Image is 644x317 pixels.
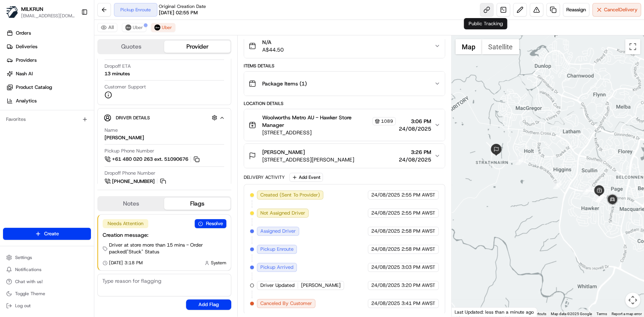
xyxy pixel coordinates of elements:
[16,98,37,104] span: Analytics
[244,63,445,69] div: Items Details
[159,3,206,9] span: Original Creation Date
[159,9,198,16] span: [DATE] 02:55 PM
[162,24,172,30] span: Uber
[371,264,400,271] span: 24/08/2025
[3,288,91,299] button: Toggle Theme
[563,3,589,17] button: Reassign
[3,68,94,80] a: Nash AI
[371,246,400,253] span: 24/08/2025
[399,117,431,125] span: 3:06 PM
[515,157,524,165] div: 1
[97,23,117,32] button: All
[104,111,225,124] button: Driver Details
[553,181,561,189] div: 2
[381,118,393,124] span: 1089
[16,30,31,37] span: Orders
[399,148,431,156] span: 3:26 PM
[109,260,143,266] span: [DATE] 3:18 PM
[133,24,143,30] span: Uber
[3,3,78,21] button: MILKRUNMILKRUN[EMAIL_ADDRESS][DOMAIN_NAME]
[262,114,371,129] span: Woolworths Metro AU - Hawker Store Manager
[260,300,312,307] span: Canceled By Customer
[112,156,188,163] span: +61 480 020 263 ext. 51090676
[3,276,91,287] button: Chat with us!
[244,109,445,141] button: Woolworths Metro AU - Hawker Store Manager1089[STREET_ADDRESS]3:06 PM24/08/2025
[186,299,231,310] button: Add Flag
[21,5,43,13] button: MILKRUN
[260,192,320,198] span: Created (Sent To Provider)
[3,300,91,311] button: Log out
[592,3,641,17] button: CancelDelivery
[3,41,94,53] a: Deliveries
[16,84,52,91] span: Product Catalog
[262,129,396,136] span: [STREET_ADDRESS]
[151,23,175,32] button: Uber
[125,24,131,30] img: uber-new-logo.jpeg
[211,260,226,266] span: System
[566,6,586,13] span: Reassign
[3,228,91,240] button: Create
[103,219,148,228] div: Needs Attention
[401,264,435,271] span: 3:03 PM AWST
[15,267,41,273] span: Notifications
[15,303,31,309] span: Log out
[15,279,43,285] span: Chat with us!
[105,148,154,154] span: Pickup Phone Number
[16,43,37,50] span: Deliveries
[262,80,307,87] span: Package Items ( 1 )
[244,101,445,107] div: Location Details
[482,39,519,54] button: Show satellite imagery
[244,34,445,58] button: N/AA$44.50
[154,24,160,30] img: uber-new-logo.jpeg
[112,178,155,185] span: [PHONE_NUMBER]
[116,115,150,121] span: Driver Details
[401,228,435,235] span: 2:58 PM AWST
[371,210,400,216] span: 24/08/2025
[399,125,431,133] span: 24/08/2025
[3,54,94,66] a: Providers
[3,264,91,275] button: Notifications
[21,13,75,19] button: [EMAIL_ADDRESS][DOMAIN_NAME]
[452,307,537,317] div: Last Updated: less than a minute ago
[103,231,226,239] div: Creation message:
[244,72,445,96] button: Package Items (1)
[15,291,45,297] span: Toggle Theme
[105,170,155,177] span: Dropoff Phone Number
[105,177,167,186] a: [PHONE_NUMBER]
[401,282,435,289] span: 3:20 PM AWST
[596,312,607,316] a: Terms (opens in new tab)
[260,246,294,253] span: Pickup Enroute
[455,39,482,54] button: Show street map
[3,252,91,263] button: Settings
[16,70,33,77] span: Nash AI
[3,95,94,107] a: Analytics
[260,228,296,235] span: Assigned Driver
[262,156,354,163] span: [STREET_ADDRESS][PERSON_NAME]
[15,255,32,261] span: Settings
[164,198,230,210] button: Flags
[105,84,146,90] span: Customer Support
[289,173,323,182] button: Add Event
[625,39,640,54] button: Toggle fullscreen view
[453,307,478,317] img: Google
[583,186,591,195] div: 3
[260,210,305,216] span: Not Assigned Driver
[244,144,445,168] button: [PERSON_NAME][STREET_ADDRESS][PERSON_NAME]3:26 PM24/08/2025
[98,198,164,210] button: Notes
[371,192,400,198] span: 24/08/2025
[625,293,640,308] button: Map camera controls
[453,307,478,317] a: Open this area in Google Maps (opens a new window)
[262,148,305,156] span: [PERSON_NAME]
[260,282,295,289] span: Driver Updated
[262,46,284,53] span: A$44.50
[105,134,144,141] div: [PERSON_NAME]
[401,300,435,307] span: 3:41 PM AWST
[595,194,604,202] div: 5
[16,57,37,64] span: Providers
[105,155,201,163] a: +61 480 020 263 ext. 51090676
[109,242,226,255] span: Driver at store more than 15 mins - Order packed | "Stuck" Status
[612,312,642,316] a: Report a map error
